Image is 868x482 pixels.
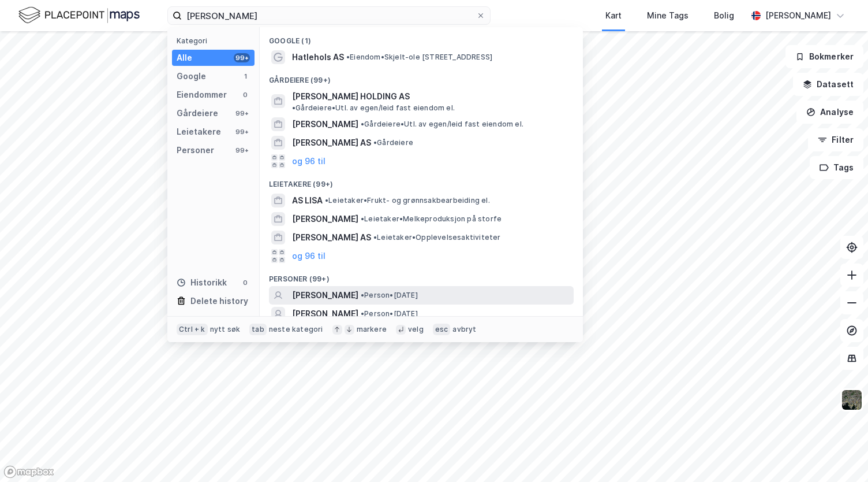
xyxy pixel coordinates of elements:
span: • [361,291,364,299]
span: [PERSON_NAME] [292,307,358,321]
iframe: Chat Widget [810,427,868,482]
span: • [361,120,364,128]
span: AS LISA [292,194,323,207]
div: Ctrl + k [177,324,208,335]
img: logo.f888ab2527a4732fd821a326f86c7f29.svg [18,5,140,25]
div: Google (1) [260,27,583,48]
span: Gårdeiere • Utl. av egen/leid fast eiendom el. [361,120,523,129]
button: Filter [808,128,863,151]
div: Kategori [177,36,255,45]
div: 1 [241,72,250,81]
div: 99+ [234,109,250,118]
span: • [361,309,364,318]
span: • [373,233,377,242]
span: • [346,53,350,61]
div: Leietakere (99+) [260,170,583,191]
button: og 96 til [292,154,325,168]
span: [PERSON_NAME] AS [292,136,371,150]
div: Personer (99+) [260,265,583,286]
span: [PERSON_NAME] HOLDING AS [292,90,410,103]
span: Gårdeiere • Utl. av egen/leid fast eiendom el. [292,103,455,113]
span: Gårdeiere [373,138,413,147]
div: nytt søk [210,325,241,334]
button: og 96 til [292,249,325,263]
a: Mapbox homepage [3,465,54,479]
div: markere [357,325,387,334]
img: 9k= [841,389,863,411]
button: Bokmerker [785,45,863,68]
div: 99+ [234,146,250,155]
span: • [361,214,364,223]
span: [PERSON_NAME] [292,288,358,302]
div: [PERSON_NAME] [765,9,831,23]
div: tab [249,324,267,335]
div: Delete history [190,294,248,308]
input: Søk på adresse, matrikkel, gårdeiere, leietakere eller personer [182,7,476,24]
div: esc [433,324,451,335]
button: Datasett [793,73,863,96]
div: Mine Tags [647,9,689,23]
div: Google [177,69,206,83]
div: Eiendommer [177,88,227,102]
div: Alle [177,51,192,65]
div: 0 [241,90,250,99]
div: 99+ [234,53,250,62]
div: Leietakere [177,125,221,139]
span: Person • [DATE] [361,309,418,318]
div: 99+ [234,127,250,136]
span: Leietaker • Frukt- og grønnsakbearbeiding el. [325,196,490,205]
div: avbryt [452,325,476,334]
div: 0 [241,278,250,287]
span: • [373,138,377,147]
div: Gårdeiere (99+) [260,66,583,87]
div: Kart [605,9,622,23]
div: neste kategori [269,325,323,334]
span: Eiendom • Skjelt-ole [STREET_ADDRESS] [346,53,492,62]
div: Personer [177,143,214,157]
span: • [292,103,295,112]
div: velg [408,325,424,334]
span: Person • [DATE] [361,291,418,300]
div: Historikk [177,276,227,290]
span: • [325,196,328,205]
span: Leietaker • Opplevelsesaktiviteter [373,233,501,242]
div: Gårdeiere [177,106,218,120]
button: Tags [810,156,863,179]
div: Bolig [714,9,734,23]
span: [PERSON_NAME] [292,117,358,131]
span: Hatlehols AS [292,50,344,64]
span: [PERSON_NAME] [292,212,358,226]
span: [PERSON_NAME] AS [292,231,371,244]
span: Leietaker • Melkeproduksjon på storfe [361,214,502,224]
button: Analyse [796,101,863,124]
